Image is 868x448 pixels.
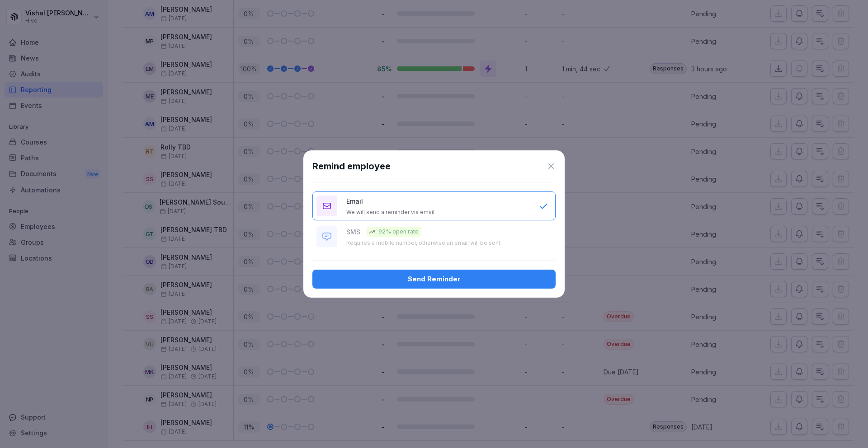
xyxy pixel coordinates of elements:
button: Send Reminder [312,270,556,289]
p: 92% open rate [378,228,419,236]
p: We will send a reminder via email [346,209,434,216]
p: Requires a mobile number, otherwise an email will be sent. [346,239,502,247]
h1: Remind employee [312,159,391,173]
p: SMS [346,227,360,237]
div: Send Reminder [320,274,548,284]
p: Email [346,196,363,206]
